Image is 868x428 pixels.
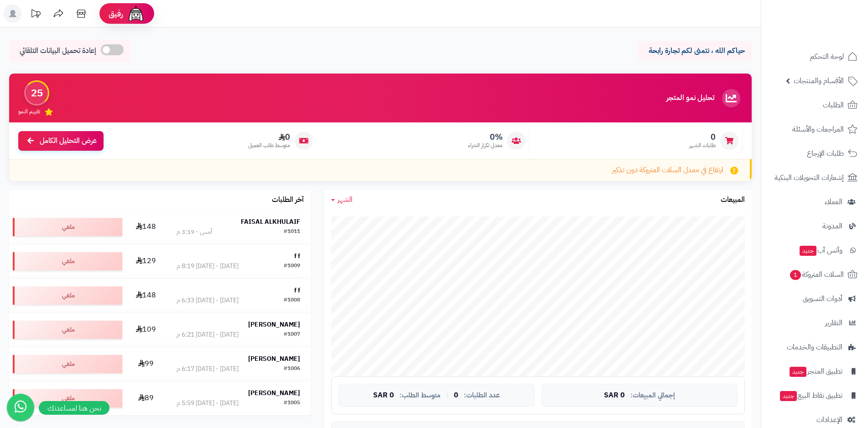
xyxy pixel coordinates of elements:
[789,268,844,281] span: السلات المتروكة
[24,5,47,25] a: تحديثات المنصة
[373,391,394,400] span: 0 SAR
[800,246,816,256] span: جديد
[127,5,145,23] img: ai-face.png
[779,389,842,402] span: تطبيق نقاط البيع
[400,391,441,399] span: متوسط الطلب:
[338,194,353,205] span: الشهر
[774,171,844,184] span: إشعارات التحويلات البنكية
[666,94,714,102] h3: تحليل نمو المتجر
[248,388,300,398] strong: [PERSON_NAME]
[294,285,300,295] strong: f f
[630,391,675,399] span: إجمالي المبيعات:
[126,244,166,278] td: 129
[767,46,863,68] a: لوحة التحكم
[806,26,859,45] img: logo-2.png
[604,391,625,400] span: 0 SAR
[126,381,166,415] td: 89
[13,286,122,305] div: ملغي
[454,391,458,400] span: 0
[789,365,842,378] span: تطبيق المتجر
[807,147,844,160] span: طلبات الإرجاع
[464,391,500,399] span: عدد الطلبات:
[284,399,300,408] div: #1005
[767,191,863,213] a: العملاء
[825,317,842,329] span: التقارير
[767,239,863,261] a: وآتس آبجديد
[284,262,300,271] div: #1009
[468,132,503,142] span: 0%
[790,367,806,377] span: جديد
[645,46,745,56] p: حياكم الله ، نتمنى لكم تجارة رابحة
[13,321,122,339] div: ملغي
[767,288,863,310] a: أدوات التسويق
[767,215,863,237] a: المدونة
[780,391,797,401] span: جديد
[248,142,290,149] span: متوسط طلب العميل
[468,142,503,149] span: معدل تكرار الشراء
[790,270,801,280] span: 1
[18,131,104,151] a: عرض التحليل الكامل
[126,210,166,244] td: 148
[825,196,842,208] span: العملاء
[612,165,723,175] span: ارتفاع في معدل السلات المتروكة دون تذكير
[248,320,300,329] strong: [PERSON_NAME]
[689,132,716,142] span: 0
[767,118,863,140] a: المراجعات والأسئلة
[284,330,300,339] div: #1007
[767,143,863,164] a: طلبات الإرجاع
[13,355,122,373] div: ملغي
[331,195,353,205] a: الشهر
[792,123,844,136] span: المراجعات والأسئلة
[13,389,122,407] div: ملغي
[787,341,842,354] span: التطبيقات والخدمات
[721,196,745,204] h3: المبيعات
[177,365,239,374] div: [DATE] - [DATE] 6:17 م
[177,262,239,271] div: [DATE] - [DATE] 8:19 م
[126,347,166,381] td: 99
[177,330,239,339] div: [DATE] - [DATE] 6:21 م
[689,142,716,149] span: طلبات الشهر
[823,99,844,111] span: الطلبات
[767,385,863,407] a: تطبيق نقاط البيعجديد
[794,74,844,87] span: الأقسام والمنتجات
[40,136,97,146] span: عرض التحليل الكامل
[109,8,123,19] span: رفيق
[248,132,290,142] span: 0
[767,312,863,334] a: التقارير
[18,108,40,116] span: تقييم النمو
[767,264,863,285] a: السلات المتروكة1
[241,217,300,227] strong: FAISAL ALKHULAIF
[284,296,300,305] div: #1008
[767,94,863,116] a: الطلبات
[13,218,122,236] div: ملغي
[799,244,842,257] span: وآتس آب
[446,392,448,399] span: |
[767,336,863,358] a: التطبيقات والخدمات
[803,292,842,305] span: أدوات التسويق
[816,413,842,426] span: الإعدادات
[272,196,304,204] h3: آخر الطلبات
[13,252,122,270] div: ملغي
[284,227,300,237] div: #1011
[126,313,166,347] td: 109
[177,399,239,408] div: [DATE] - [DATE] 5:59 م
[20,46,96,56] span: إعادة تحميل البيانات التلقائي
[248,354,300,364] strong: [PERSON_NAME]
[294,251,300,261] strong: f f
[126,279,166,312] td: 148
[822,220,842,232] span: المدونة
[810,50,844,63] span: لوحة التحكم
[177,296,239,305] div: [DATE] - [DATE] 6:33 م
[767,167,863,189] a: إشعارات التحويلات البنكية
[767,360,863,382] a: تطبيق المتجرجديد
[284,365,300,374] div: #1006
[177,227,212,237] div: أمس - 3:19 م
